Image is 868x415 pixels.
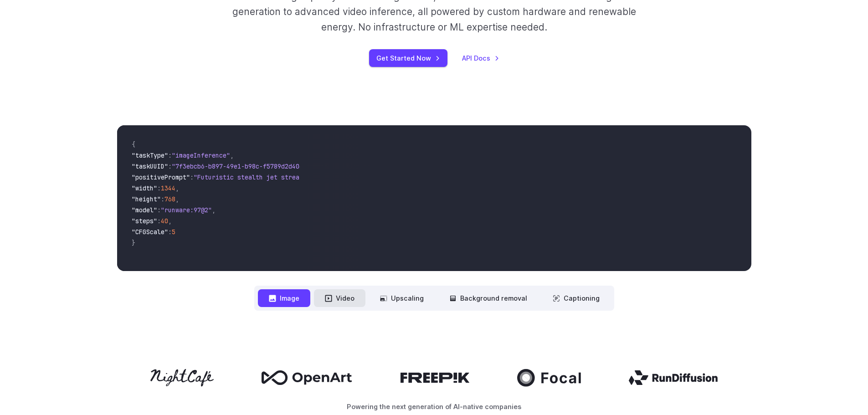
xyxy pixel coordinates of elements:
span: , [168,217,172,225]
span: { [132,140,135,149]
span: "runware:97@2" [161,206,212,214]
span: 768 [164,195,175,203]
span: } [132,239,135,247]
span: "steps" [132,217,157,225]
span: "imageInference" [172,151,230,159]
span: : [168,162,172,170]
span: "model" [132,206,157,214]
span: "height" [132,195,161,203]
span: "Futuristic stealth jet streaking through a neon-lit cityscape with glowing purple exhaust" [194,173,525,181]
span: : [157,206,161,214]
span: : [190,173,194,181]
span: : [168,228,172,236]
span: : [157,184,161,192]
a: Get Started Now [369,49,447,67]
span: 1344 [161,184,175,192]
span: 5 [172,228,175,236]
span: "CFGScale" [132,228,168,236]
span: "taskUUID" [132,162,168,170]
button: Captioning [542,289,611,307]
button: Background removal [438,289,538,307]
span: : [168,151,172,159]
span: "7f3ebcb6-b897-49e1-b98c-f5789d2d40d7" [172,162,310,170]
p: Powering the next generation of AI-native companies [117,401,751,412]
span: , [175,195,179,203]
span: 40 [161,217,168,225]
span: "positivePrompt" [132,173,190,181]
span: , [175,184,179,192]
button: Image [258,289,310,307]
span: "taskType" [132,151,168,159]
button: Video [314,289,365,307]
button: Upscaling [369,289,435,307]
span: : [157,217,161,225]
span: , [230,151,234,159]
span: : [161,195,164,203]
span: "width" [132,184,157,192]
a: API Docs [462,53,499,63]
span: , [212,206,216,214]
